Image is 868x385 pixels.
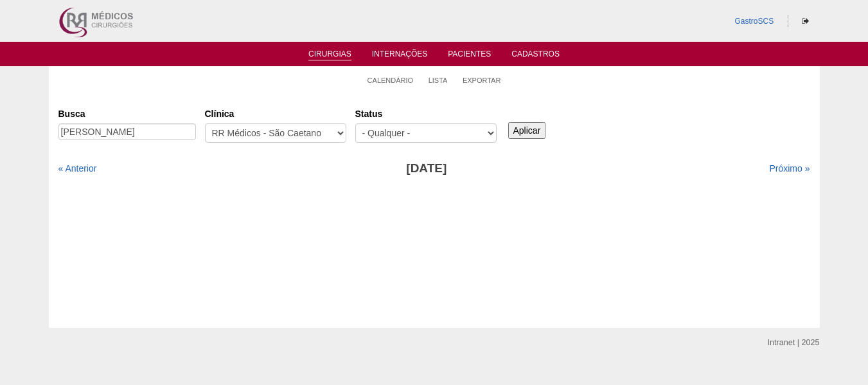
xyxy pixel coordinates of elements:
[355,107,497,120] label: Status
[429,76,448,85] a: Lista
[508,122,546,139] input: Aplicar
[238,159,614,178] h3: [DATE]
[769,163,810,174] a: Próximo »
[511,49,560,62] a: Cadastros
[448,49,491,62] a: Pacientes
[463,76,501,85] a: Exportar
[308,49,351,60] a: Cirurgias
[368,76,414,85] a: Calendário
[58,123,196,140] input: Digite os termos que você deseja procurar.
[802,17,809,25] i: Sair
[768,336,820,349] div: Intranet | 2025
[58,163,97,174] a: « Anterior
[58,107,196,120] label: Busca
[205,107,346,120] label: Clínica
[734,17,774,26] a: GastroSCS
[372,49,428,62] a: Internações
